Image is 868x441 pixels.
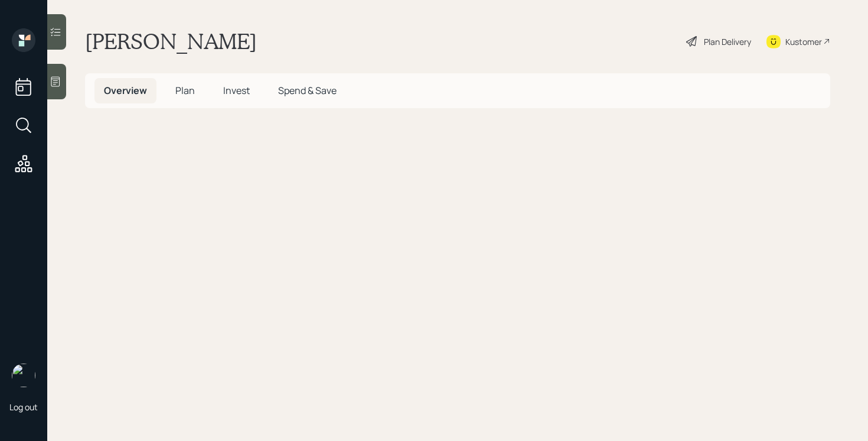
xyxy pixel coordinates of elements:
[223,84,250,97] span: Invest
[785,35,822,48] div: Kustomer
[175,84,195,97] span: Plan
[104,84,147,97] span: Overview
[9,401,38,413] div: Log out
[12,364,35,387] img: retirable_logo.png
[278,84,337,97] span: Spend & Save
[85,28,257,54] h1: [PERSON_NAME]
[704,35,751,48] div: Plan Delivery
